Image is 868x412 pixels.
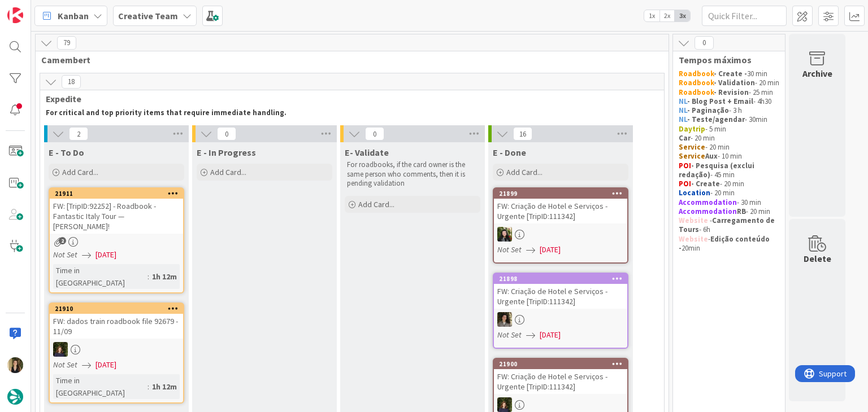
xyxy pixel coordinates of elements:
p: - 20 min [679,134,779,143]
strong: NL [679,97,687,106]
span: 79 [57,36,76,50]
strong: NL [679,115,687,124]
strong: - Revision [714,87,749,97]
strong: Website [679,234,708,244]
div: 1h 12m [149,380,180,393]
span: : [147,380,149,393]
strong: Aux [705,151,718,161]
div: FW: [TripID:92252] - Roadbook - Fantastic Italy Tour — [PERSON_NAME]! [50,199,183,234]
div: 21900 [499,360,627,368]
div: 21899 [494,189,627,199]
div: 21911 [50,189,183,199]
span: 3x [675,10,690,21]
div: 21898 [494,274,627,284]
img: avatar [7,389,23,405]
strong: Roadbook [679,87,714,97]
strong: Edição conteúdo - [679,234,771,253]
p: - 25 min [679,88,779,97]
strong: Accommodation [679,198,737,207]
p: 30 min [679,69,779,78]
div: 21898 [499,275,627,283]
span: 1x [644,10,659,21]
p: - 20 min [679,78,779,87]
b: Creative Team [118,10,178,21]
img: MC [497,397,512,412]
div: 21898FW: Criação de Hotel e Serviços - Urgente [TripID:111342] [494,274,627,309]
span: E - Done [493,147,526,158]
i: Not Set [53,249,77,260]
img: MC [53,342,68,357]
p: - 5 min [679,125,779,134]
div: FW: dados train roadbook file 92679 - 11/09 [50,314,183,339]
span: E - To Do [49,147,84,158]
img: Visit kanbanzone.com [7,7,23,23]
div: 1h 12m [149,270,180,283]
strong: POI [679,179,691,189]
span: [DATE] [540,329,561,341]
p: - 3 h [679,106,779,115]
strong: Website [679,216,708,225]
span: 2x [659,10,675,21]
p: For roadbooks, if the card owner is the same person who comments, then it is pending validation [347,160,478,188]
p: - 10 min [679,152,779,161]
strong: - Create [691,179,720,189]
strong: - Blog Post + Email [687,97,753,106]
p: - 45 min [679,161,779,180]
strong: Accommodation [679,207,737,216]
div: BC [494,227,627,242]
strong: - Teste/agendar [687,115,745,124]
strong: POI [679,161,691,170]
div: 21899 [499,190,627,198]
strong: NL [679,106,687,115]
img: SP [7,357,23,373]
p: - 20 min [679,189,779,198]
strong: Daytrip [679,124,705,134]
strong: Service [679,142,705,152]
span: Camembert [41,54,654,65]
img: BC [497,227,512,242]
span: Support [24,2,51,15]
strong: For critical and top priority items that require immediate handling. [46,108,287,117]
div: Delete [804,252,831,265]
span: 0 [695,36,714,50]
div: 21910FW: dados train roadbook file 92679 - 11/09 [50,304,183,339]
div: 21900FW: Criação de Hotel e Serviços - Urgente [TripID:111342] [494,359,627,394]
span: Tempos máximos [679,54,771,65]
span: 16 [513,127,532,141]
span: E- Validate [345,147,389,158]
strong: Roadbook [679,69,714,78]
div: FW: Criação de Hotel e Serviços - Urgente [TripID:111342] [494,284,627,309]
div: Archive [802,67,832,80]
i: Not Set [497,244,522,255]
strong: Location [679,188,710,198]
strong: Service [679,151,705,161]
div: FW: Criação de Hotel e Serviços - Urgente [TripID:111342] [494,199,627,223]
a: 21910FW: dados train roadbook file 92679 - 11/09MCNot Set[DATE]Time in [GEOGRAPHIC_DATA]:1h 12m [49,303,184,404]
span: [DATE] [96,249,116,261]
div: MC [494,397,627,412]
p: - 4h30 [679,97,779,106]
a: 21898FW: Criação de Hotel e Serviços - Urgente [TripID:111342]MSNot Set[DATE] [493,273,628,349]
div: FW: Criação de Hotel e Serviços - Urgente [TripID:111342] [494,369,627,394]
img: MS [497,312,512,327]
strong: - Create - [714,69,747,78]
span: Add Card... [210,167,246,177]
span: [DATE] [96,359,116,371]
strong: Carregamento de Tours [679,216,776,234]
div: 21911 [55,190,183,198]
span: 2 [69,127,88,141]
div: 21899FW: Criação de Hotel e Serviços - Urgente [TripID:111342] [494,189,627,223]
strong: RB [737,207,746,216]
strong: - Pesquisa (exclui redação) [679,161,756,179]
p: - - 6h [679,216,779,235]
i: Not Set [497,330,522,340]
span: Expedite [46,93,650,104]
span: 0 [365,127,384,141]
p: - 20 min [679,179,779,189]
span: : [147,270,149,283]
strong: - Validation [714,78,755,87]
div: 21911FW: [TripID:92252] - Roadbook - Fantastic Italy Tour — [PERSON_NAME]! [50,189,183,234]
input: Quick Filter... [702,6,787,26]
p: - 20min [679,235,779,253]
div: 21910 [50,304,183,314]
